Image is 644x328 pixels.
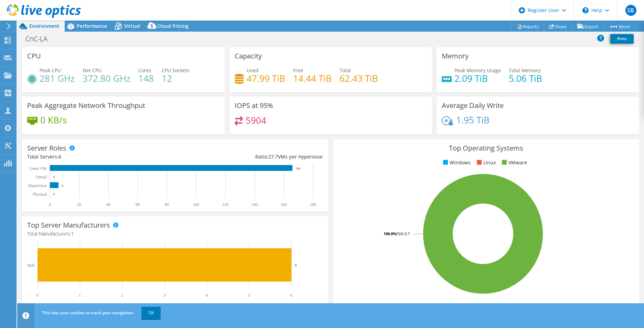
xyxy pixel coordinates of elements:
h4: 12 [162,75,190,82]
h3: Average Daily Write [442,102,504,109]
text: 140 [251,202,258,207]
a: Print [610,34,634,44]
tspan: ESXi 6.7 [396,231,410,236]
h3: Memory [442,52,469,60]
text: 6 [295,263,297,267]
span: Environment [29,23,60,29]
h3: Capacity [235,52,262,60]
a: Export [572,21,604,32]
text: 40 [106,202,110,207]
text: Virtual [35,175,47,179]
span: SB [625,5,636,16]
h4: 148 [138,75,154,82]
h4: 62.43 TiB [340,75,378,82]
text: 1 [79,293,81,298]
span: Free [293,67,303,74]
text: 6 [62,184,64,187]
h4: 0 KB/s [40,116,67,124]
span: Virtual [124,23,140,29]
h4: 281 GHz [40,75,75,82]
text: 4 [206,293,208,298]
h3: IOPS at 95% [235,102,273,109]
text: 5 [248,293,250,298]
h1: CnC-LA [22,35,58,43]
a: Reports [511,21,544,32]
li: Linux [475,159,496,166]
h3: Peak Aggregate Network Throughput [27,102,145,109]
h4: 14.44 TiB [293,75,332,82]
a: OK [141,307,161,319]
span: 27.7 [268,153,278,160]
text: 180 [310,202,316,207]
span: Total Memory [509,67,540,74]
li: VMware [500,159,527,166]
text: 160 [281,202,287,207]
text: 166 [296,167,301,170]
a: Share [544,21,572,32]
li: Windows [441,159,471,166]
a: More [603,21,635,32]
h4: 5904 [246,117,266,124]
tspan: 100.0% [384,231,396,236]
text: 100 [193,202,199,207]
text: Hypervisor [28,183,47,188]
svg: \n [582,7,589,13]
span: Net CPU [83,67,101,74]
text: 120 [222,202,228,207]
span: Cloud Pricing [157,23,189,29]
h4: 5.06 TiB [509,75,542,82]
span: Peak CPU [40,67,61,74]
span: Performance [77,23,107,29]
span: Cores [138,67,151,74]
span: CPU Sockets [162,67,190,74]
text: 80 [165,202,169,207]
text: 0 [36,293,39,298]
h3: Top Operating Systems [338,144,634,152]
h3: Server Roles [27,144,66,152]
text: 6 [290,293,292,298]
text: Dell [27,263,34,268]
h4: 47.99 TiB [247,75,285,82]
h4: 372.80 GHz [83,75,130,82]
text: 20 [77,202,81,207]
text: 60 [136,202,140,207]
div: Ratio: VMs per Hypervisor [175,153,323,161]
text: 3 [163,293,165,298]
h3: CPU [27,52,41,60]
span: Total [340,67,351,74]
text: 0 [53,175,55,179]
div: Total Servers: [27,153,175,161]
span: Peak Memory Usage [454,67,501,74]
h4: 1.95 TiB [456,116,490,124]
h4: 2.09 TiB [454,75,501,82]
text: 0 [53,193,55,196]
span: Used [247,67,258,74]
text: Physical [33,192,47,197]
text: Guest VM [29,166,46,171]
span: 1 [71,230,74,237]
h4: Total Manufacturers: [27,230,323,238]
span: 6 [58,153,61,160]
text: 2 [121,293,123,298]
h3: Top Server Manufacturers [27,221,110,229]
span: This site uses cookies to track your navigation. [42,310,134,316]
text: 0 [49,202,51,207]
